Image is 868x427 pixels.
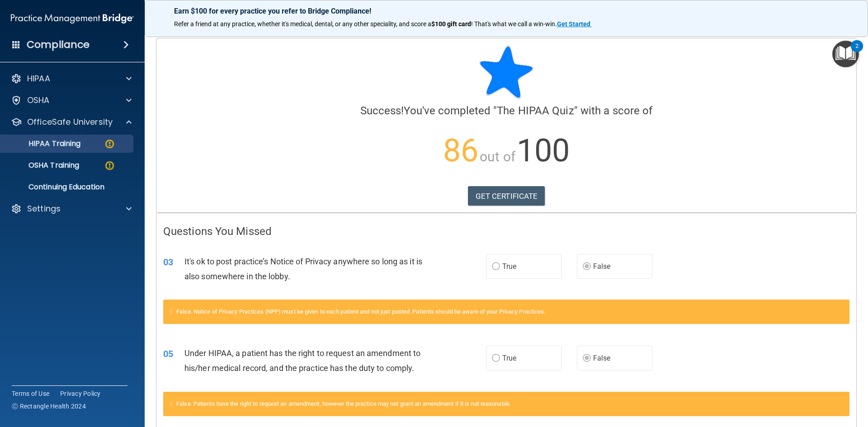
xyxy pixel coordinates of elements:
[27,117,113,127] p: OfficeSafe University
[12,402,86,411] span: Ⓒ Rectangle Health 2024
[479,45,533,99] img: blue-star-rounded.9d042014.png
[471,20,557,28] span: ! That's what we call a win-win.
[11,117,132,127] a: OfficeSafe University
[443,132,478,169] span: 86
[502,262,516,271] span: True
[832,41,859,67] button: Open Resource Center, 2 new notifications
[11,9,134,28] img: PMB logo
[11,73,132,84] a: HIPAA
[468,186,545,206] a: GET CERTIFICATE
[184,257,422,281] span: It's ok to post practice’s Notice of Privacy anywhere so long as it is also somewhere in the lobby.
[104,138,115,150] img: warning-circle.0cc9ac19.png
[27,38,90,51] h4: Compliance
[11,203,132,214] a: Settings
[184,348,420,373] span: Under HIPAA, a patient has the right to request an amendment to his/her medical record, and the p...
[583,355,591,362] input: False
[593,262,611,271] span: False
[431,20,471,28] strong: $100 gift card
[174,7,839,15] p: Earn $100 for every practice you refer to Bridge Compliance!
[60,389,101,398] a: Privacy Policy
[360,104,404,117] span: Success!
[492,263,500,270] input: True
[593,354,611,362] span: False
[6,139,80,148] p: HIPAA Training
[11,95,132,106] a: OSHA
[163,225,849,237] h4: Questions You Missed
[12,389,49,398] a: Terms of Use
[583,263,591,270] input: False
[104,160,115,171] img: warning-circle.0cc9ac19.png
[497,104,574,117] span: The HIPAA Quiz
[163,257,173,267] span: 03
[517,132,570,169] span: 100
[27,203,61,214] p: Settings
[176,400,511,407] span: False. Patients have the right to request an amendment, however the practice may not grant an ame...
[163,348,173,359] span: 05
[6,161,79,170] p: OSHA Training
[27,73,50,84] p: HIPAA
[480,149,515,164] span: out of
[176,308,545,315] span: False. Notice of Privacy Practices (NPP) must be given to each patient and not just posted. Patie...
[557,20,592,28] a: Get Started
[27,95,50,106] p: OSHA
[502,354,516,362] span: True
[163,105,849,117] h4: You've completed " " with a score of
[557,20,590,28] strong: Get Started
[174,20,431,28] span: Refer a friend at any practice, whether it's medical, dental, or any other speciality, and score a
[6,183,129,192] p: Continuing Education
[855,46,859,58] div: 2
[492,355,500,362] input: True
